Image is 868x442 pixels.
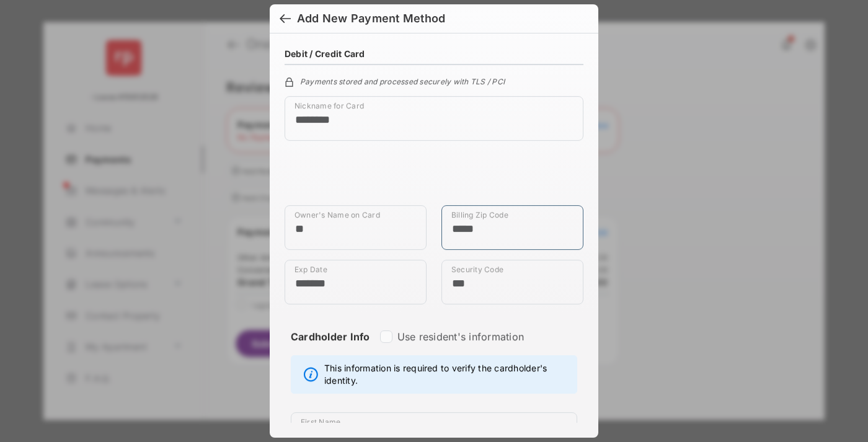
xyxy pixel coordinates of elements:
strong: Cardholder Info [291,330,370,365]
div: Add New Payment Method [297,12,445,25]
h4: Debit / Credit Card [285,48,365,59]
label: Use resident's information [397,330,524,343]
div: Payments stored and processed securely with TLS / PCI [285,75,583,86]
iframe: Credit card field [285,151,583,205]
span: This information is required to verify the cardholder's identity. [324,362,570,387]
